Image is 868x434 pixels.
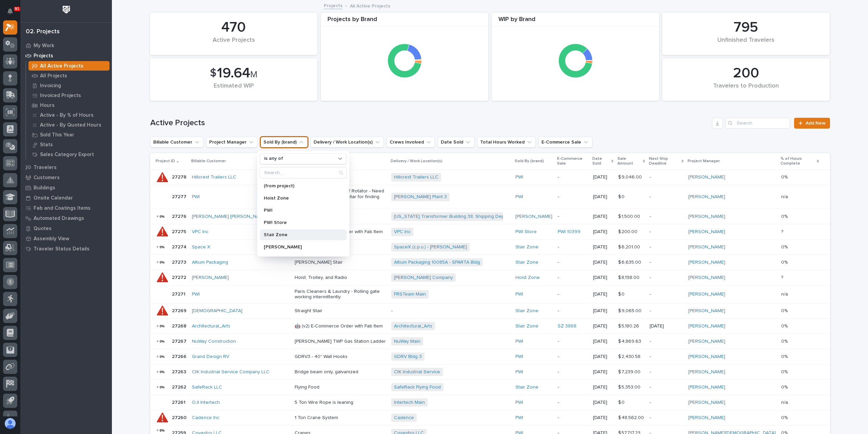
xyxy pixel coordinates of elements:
a: Hours [26,100,112,110]
p: [DATE] [593,291,612,297]
a: PWI [515,291,523,297]
p: - [650,214,683,220]
p: n/a [781,193,789,200]
p: [DATE] [593,354,612,360]
p: $ 0 [618,290,626,297]
div: Active Projects [161,37,306,51]
p: 0% [781,337,789,344]
a: Assembly View [20,233,112,244]
a: Invoiced Projects [26,91,112,100]
p: Invoiced Projects [40,93,81,99]
a: Active - By Quoted Hours [26,120,112,130]
button: Date Sold [438,137,474,148]
p: - [558,339,588,344]
p: [DATE] [593,369,612,375]
a: [PERSON_NAME] [PERSON_NAME] Company [192,214,289,220]
div: 470 [161,19,306,36]
p: (from project) [264,184,336,188]
p: $ 4,869.63 [618,337,643,344]
p: - [650,275,683,281]
a: Stair Zone [515,323,538,329]
p: Hours [40,102,55,109]
a: Onsite Calendar [20,193,112,203]
p: 0% [781,383,789,390]
p: - [650,369,683,375]
a: [PERSON_NAME] [192,275,229,281]
a: [PERSON_NAME] [688,369,725,375]
p: 27271 [172,290,187,297]
input: Search [726,118,790,129]
a: [PERSON_NAME] [688,194,725,200]
span: M [250,70,257,79]
p: All Active Projects [40,63,83,69]
a: Cadence Inc [192,415,219,421]
tr: 2727227272 [PERSON_NAME] Hoist, Trolley, and Radio[PERSON_NAME] Company Hoist Zone -[DATE]$ 8,198... [150,270,830,285]
a: Quotes [20,223,112,233]
a: Add New [794,118,830,129]
p: 0% [781,243,789,250]
a: NuWay Main [394,339,420,344]
p: ? [781,273,785,281]
p: Onsite Calendar [34,195,73,201]
p: $ 6,201.00 [618,243,642,250]
a: Hoist Zone [515,275,540,281]
p: [DATE] [593,384,612,390]
p: $ 8,198.00 [618,273,641,281]
p: - [558,384,588,390]
p: - [558,174,588,180]
a: [PERSON_NAME] [688,229,725,235]
p: 1 Ton Crane System [295,415,386,421]
span: Add New [806,121,826,126]
a: [US_STATE] Transformer Building 38, Shipping Dept [394,214,506,220]
tr: 2727727277 PWI [PERSON_NAME] 3 - Roof Rotator - Need to drill hole & thru bolt collar for finding... [150,185,830,209]
p: 0% [781,258,789,265]
tr: 2727327273 Altium Packaging [PERSON_NAME] StairAltium Packaging 10085A - SPARTA Bldg Stair Zone -... [150,255,830,270]
p: 27262 [172,383,188,390]
tr: 2726827268 Architectural_Arts 🤖 (v2) E-Commerce Order with Fab ItemArchitectural_Arts Stair Zone ... [150,319,830,334]
a: OJI Intertech [192,400,220,405]
p: Paris Cleaners & Laundry - Rolling gate working intermittently [295,289,386,300]
a: [PERSON_NAME] [515,214,552,220]
p: Traveler Status Details [34,246,90,252]
p: [DATE] [593,214,612,220]
span: 19.64 [217,66,250,80]
p: [DATE] [593,323,612,329]
p: Stair Zone [264,232,336,237]
a: [PERSON_NAME] [688,260,725,265]
a: Automated Drawings [20,213,112,223]
p: $ 9,065.00 [618,307,643,314]
p: [PERSON_NAME] Stair [295,260,386,265]
tr: 2726927269 [DEMOGRAPHIC_DATA] Straight Stair-Stair Zone -[DATE]$ 9,065.00$ 9,065.00 -[PERSON_NAME... [150,303,830,318]
p: 27276 [172,212,188,220]
a: PWI [515,415,523,421]
a: [PERSON_NAME] [688,214,725,220]
p: - [650,339,683,344]
p: - [650,308,683,314]
a: [PERSON_NAME] [688,308,725,314]
div: Unfinished Travelers [674,37,818,51]
p: Hoist Zone [264,196,336,201]
p: My Work [34,43,54,49]
p: [DATE] [593,194,612,200]
p: $ 0 [618,193,626,200]
div: Notifications91 [8,8,17,19]
a: SZ 3868 [558,323,576,329]
a: VPC Inc [394,229,411,235]
p: $ 0 [618,398,626,405]
p: 27269 [172,307,188,314]
p: - [650,400,683,405]
p: 27273 [172,258,188,265]
p: [PERSON_NAME] [264,245,336,249]
p: 0% [781,307,789,314]
p: Sale Amount [617,155,641,168]
img: Workspace Logo [60,3,73,16]
a: SpaceX (c.p.u.) - [PERSON_NAME] [394,244,467,250]
p: $ 1,500.00 [618,212,642,220]
p: Project ID [156,157,175,165]
p: % of Hours Complete [781,155,815,168]
a: Stair Zone [515,260,538,265]
p: Active - By Quoted Hours [40,122,101,128]
p: Buildings [34,185,55,191]
p: Invoicing [40,83,61,89]
p: - [558,275,588,281]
